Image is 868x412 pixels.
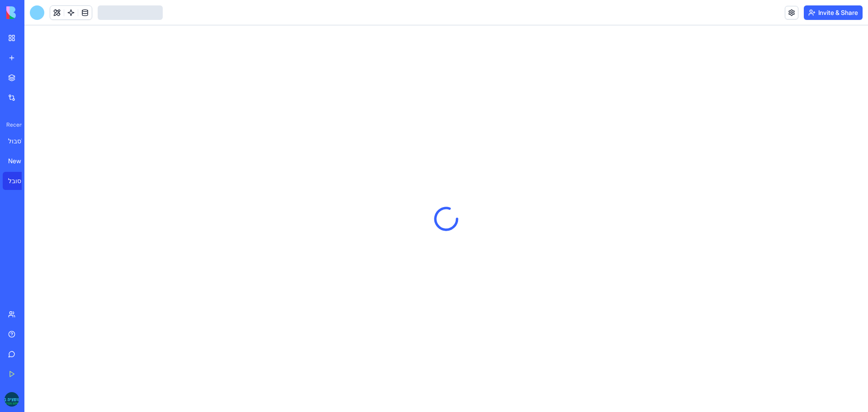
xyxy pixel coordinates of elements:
[8,156,33,166] div: New App
[5,392,19,407] img: %D7%90%D7%95%D7%98%D7%95%D7%9E%D7%A6%D7%99%D7%94_%D7%91%D7%99%D7%93_%D7%90%D7%97%D7%AA_-_%D7%9C%D...
[8,176,33,185] div: הילדה סובל
[804,5,863,20] button: Invite & Share
[3,121,22,128] span: Recent
[3,172,39,190] a: הילדה סובל
[3,152,39,170] a: New App
[3,132,39,150] a: נכסים בלי לסבול
[6,6,62,19] img: logo
[8,137,33,146] div: נכסים בלי לסבול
